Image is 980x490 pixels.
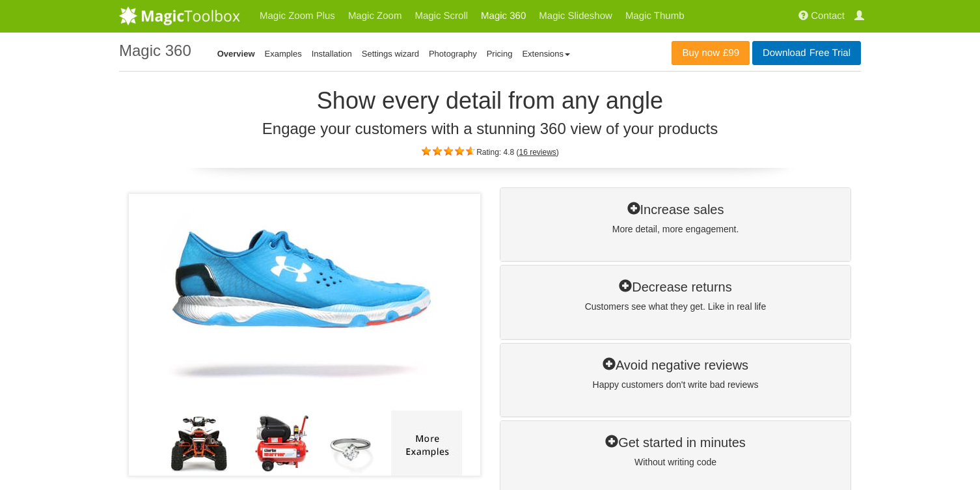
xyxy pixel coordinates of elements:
a: Extensions [522,49,570,59]
img: MagicToolbox.com - Image tools for your website [119,6,240,25]
div: Rating: 4.8 ( ) [119,144,861,158]
span: Customers see what they get. Like in real life [510,301,841,312]
a: Photography [429,49,477,59]
span: Happy customers don't write bad reviews [510,379,841,390]
a: Installation [312,49,352,59]
a: Avoid negative reviewsHappy customers don't write bad reviews [510,358,841,390]
span: Contact [811,10,845,21]
a: Get started in minutesWithout writing code [510,435,841,468]
img: more magic 360 demos [391,411,462,476]
h3: Engage your customers with a stunning 360 view of your products [119,120,861,137]
a: Increase salesMore detail, more engagement. [510,202,841,235]
img: Magic 360 [142,194,467,411]
a: 16 reviews [519,148,556,157]
h1: Magic 360 [119,42,191,59]
a: DownloadFree Trial [752,41,861,65]
span: Free Trial [806,48,851,59]
a: Pricing [487,49,513,59]
a: Settings wizard [362,49,419,59]
a: Buy now£99 [672,41,750,65]
span: More detail, more engagement. [510,223,841,235]
span: £99 [720,48,739,59]
a: Decrease returnsCustomers see what they get. Like in real life [510,280,841,312]
a: Overview [217,49,255,59]
span: Without writing code [510,456,841,468]
h2: Show every detail from any angle [119,88,861,114]
a: Examples [265,49,302,59]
